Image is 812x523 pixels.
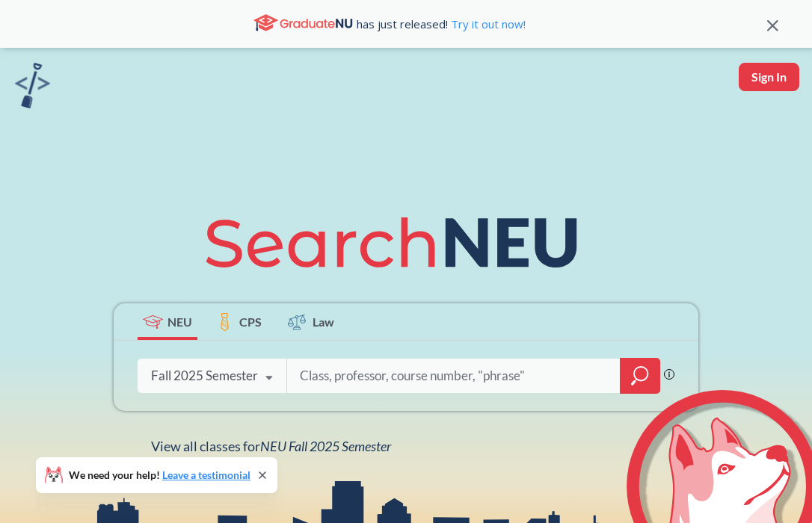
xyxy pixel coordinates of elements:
span: CPS [239,313,262,330]
div: magnifying glass [620,358,660,394]
span: We need your help! [69,470,250,480]
span: has just released! [357,16,526,32]
button: Sign In [739,63,799,91]
span: View all classes for [151,438,391,454]
svg: magnifying glass [631,365,649,386]
span: NEU [167,313,192,330]
input: Class, professor, course number, "phrase" [298,360,609,392]
span: Law [313,313,334,330]
a: sandbox logo [15,63,50,113]
span: NEU Fall 2025 Semester [260,438,391,454]
a: Try it out now! [448,16,526,31]
div: Fall 2025 Semester [151,368,258,384]
a: Leave a testimonial [162,468,250,481]
img: sandbox logo [15,63,50,108]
